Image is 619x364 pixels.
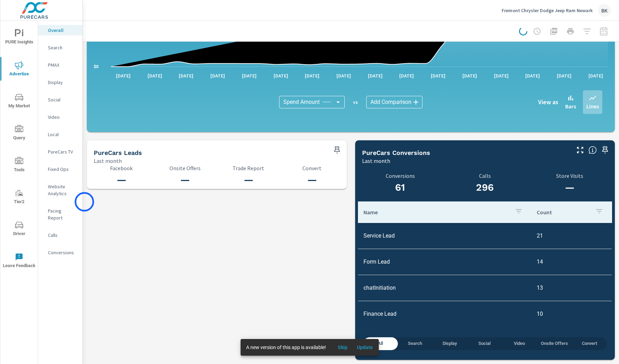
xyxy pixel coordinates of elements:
p: [DATE] [489,72,513,79]
td: Service Lead [358,227,531,245]
p: Onsite Offers [157,165,212,171]
p: Calls [48,232,77,239]
p: vs [345,99,366,105]
p: Fremont Chrysler Dodge Jeep Ram Newark [502,7,593,14]
span: Update [357,344,373,350]
p: [DATE] [237,72,261,79]
p: Bars [565,102,576,110]
div: Spend Amount [279,96,345,108]
p: [DATE] [300,72,324,79]
span: My Market [2,93,36,110]
span: Save this to your personalized report [332,144,343,156]
text: $0 [94,64,99,69]
p: [DATE] [426,72,450,79]
h5: PureCars Conversions [362,149,430,156]
p: Facebook [94,165,149,171]
p: [DATE] [394,72,419,79]
div: PMAX [38,60,82,70]
button: Make Fullscreen [575,144,586,156]
span: Add Comparison [370,99,411,106]
p: Pacing Report [48,207,77,221]
span: PURE Insights [2,29,36,46]
p: Convert [284,165,340,171]
td: Finance Lead [358,305,531,323]
h3: 296 [447,182,523,193]
span: Understand conversion over the selected time range. [588,146,597,154]
h3: 61 [362,182,438,193]
div: Local [38,129,82,140]
p: [DATE] [143,72,167,79]
p: Local [48,131,77,138]
span: Onsite Offers [541,340,568,348]
span: Convert [576,340,603,348]
p: Name [363,209,509,216]
span: Save this to your personalized report [600,144,611,156]
p: [DATE] [111,72,135,79]
td: chatInitiation [358,279,531,297]
span: Search [402,340,428,348]
h3: — [94,174,149,186]
td: 14 [531,253,612,271]
button: Skip [332,342,354,353]
span: Advertise [2,61,36,78]
span: Skip [334,344,351,350]
div: Fixed Ops [38,164,82,174]
p: Conversions [362,173,438,179]
div: Website Analytics [38,181,82,199]
p: Social [48,96,77,103]
h3: — [157,174,212,186]
p: Count [537,209,589,216]
div: Search [38,42,82,53]
td: 10 [531,305,612,323]
h3: — [221,174,276,186]
p: Display [48,79,77,86]
p: Video [48,114,77,121]
div: Video [38,112,82,122]
button: Update [354,342,376,353]
p: [DATE] [552,72,576,79]
span: Display [437,340,463,348]
span: Spend Amount [283,99,320,106]
p: Overall [48,27,77,34]
p: PureCars TV [48,148,77,155]
div: PureCars TV [38,147,82,157]
p: Store Visits [527,173,612,179]
td: Form Lead [358,253,531,271]
p: Conversions [48,249,77,256]
div: Pacing Report [38,206,82,223]
span: A new version of this app is available! [246,345,326,350]
span: Social [471,340,498,348]
div: Calls [38,230,82,240]
p: [DATE] [174,72,198,79]
span: Leave Feedback [2,253,36,270]
td: 21 [531,227,612,245]
h5: PureCars Leads [94,149,142,156]
span: Query [2,125,36,142]
span: Tools [2,157,36,174]
p: [DATE] [332,72,356,79]
p: [DATE] [363,72,387,79]
p: [DATE] [584,72,608,79]
p: Fixed Ops [48,166,77,173]
p: [DATE] [269,72,293,79]
h3: — [527,182,612,193]
td: 13 [531,279,612,297]
p: Last month [94,157,122,165]
span: Tier2 [2,189,36,206]
p: Calls [447,173,523,179]
p: PMAX [48,61,77,68]
p: Search [48,44,77,51]
p: [DATE] [458,72,482,79]
span: All [367,340,394,348]
span: Driver [2,221,36,238]
div: Overall [38,25,82,35]
h6: View as [538,99,558,106]
p: Website Analytics [48,183,77,197]
p: [DATE] [206,72,230,79]
div: Display [38,77,82,88]
div: BK [598,4,611,17]
div: Social [38,94,82,105]
h3: — [284,174,340,186]
span: Video [506,340,533,348]
p: [DATE] [520,72,545,79]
